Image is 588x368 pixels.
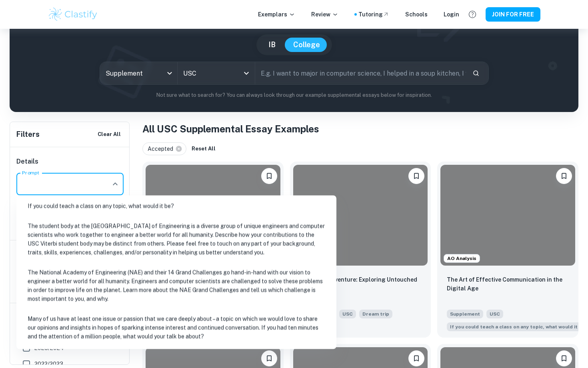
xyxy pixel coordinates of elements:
[261,350,277,366] button: Please log in to bookmark exemplars
[260,38,284,52] button: IB
[339,310,356,318] span: USC
[437,162,578,338] a: AO AnalysisPlease log in to bookmark exemplarsThe Art of Effective Communication in the Digital A...
[290,162,431,338] a: AO AnalysisPlease log in to bookmark exemplarsAntarctic Adventure: Exploring Untouched Wilderness...
[20,217,333,262] li: The student body at the [GEOGRAPHIC_DATA] of Engineering is a diverse group of unique engineers a...
[16,129,40,140] h6: Filters
[241,68,252,79] button: Open
[148,144,177,153] span: Accepted
[447,275,569,293] p: The Art of Effective Communication in the Digital Age
[20,264,333,308] li: The National Academy of Engineering (NAE) and their 14 Grand Challenges go hand-in-hand with our ...
[16,157,124,166] h6: Details
[96,128,123,140] button: Clear All
[255,62,466,84] input: E.g. I want to major in computer science, I helped in a soup kitchen, I want to join the debate t...
[285,38,328,52] button: College
[142,162,284,338] a: AO AnalysisPlease log in to bookmark exemplarsExploring Academic Interests at USC: Neuroscience, ...
[469,66,483,80] button: Search
[48,6,98,22] img: Clastify logo
[142,142,186,155] div: Accepted
[261,168,277,184] button: Please log in to bookmark exemplars
[22,169,40,176] label: Prompt
[444,255,480,262] span: AO Analysis
[362,310,389,318] span: Dream trip
[258,10,295,19] p: Exemplars
[142,122,578,136] h1: All USC Supplemental Essay Examples
[300,275,422,293] p: Antarctic Adventure: Exploring Untouched Wilderness
[405,10,428,19] a: Schools
[486,7,540,22] button: JOIN FOR FREE
[20,197,333,216] li: If you could teach a class on any topic, what would it be?
[444,10,459,19] a: Login
[450,323,588,330] span: If you could teach a class on any topic, what would it be?
[466,8,479,21] button: Help and Feedback
[556,350,572,366] button: Please log in to bookmark exemplars
[358,10,389,19] a: Tutoring
[311,10,338,19] p: Review
[486,310,503,318] span: USC
[359,309,392,318] span: Dream trip
[447,310,483,318] span: Supplement
[20,310,333,346] li: Many of us have at least one issue or passion that we care deeply about – a topic on which we wou...
[100,62,177,84] div: Supplement
[16,91,572,99] p: Not sure what to search for? You can always look through our example supplemental essays below fo...
[556,168,572,184] button: Please log in to bookmark exemplars
[110,178,121,190] button: Close
[408,350,424,366] button: Please log in to bookmark exemplars
[408,168,424,184] button: Please log in to bookmark exemplars
[190,143,218,155] button: Reset All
